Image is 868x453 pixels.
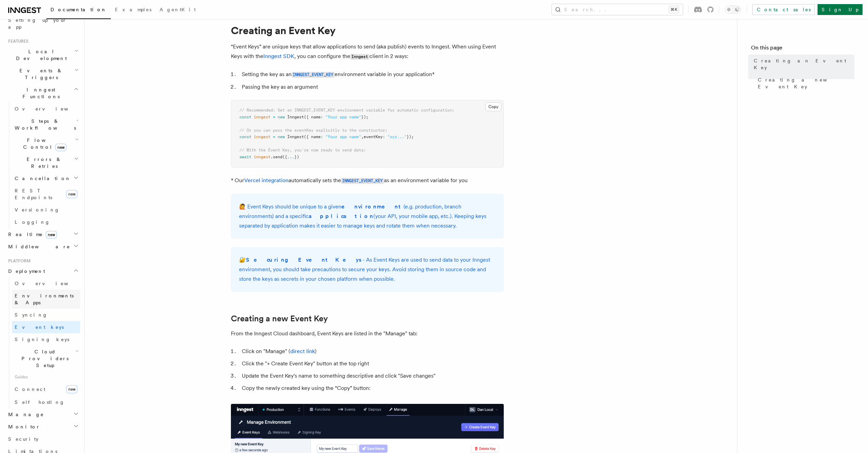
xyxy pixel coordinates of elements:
a: Security [5,433,80,445]
span: Syncing [15,312,48,318]
strong: Securing Event Keys [246,257,363,263]
span: ({ [282,155,287,159]
span: new [55,144,67,151]
a: Versioning [12,204,80,216]
button: Errors & Retries [12,153,80,172]
a: Self hosting [12,396,80,408]
span: Flow Control [12,137,75,150]
span: ... [287,155,294,159]
li: Passing the key as an argument [240,82,504,92]
button: Cancellation [12,172,80,185]
li: Update the Event Key's name to something descriptive and click "Save changes" [240,371,504,381]
p: From the Inngest Cloud dashboard, Event Keys are listed in the "Manage" tab: [231,329,504,338]
button: Events & Triggers [5,64,80,84]
a: Environments & Apps [12,290,80,309]
span: "Your app name" [325,134,361,139]
span: // With the Event Key, you're now ready to send data: [239,148,366,152]
span: : [321,115,323,119]
kbd: ⌘K [669,6,679,13]
span: Monitor [5,423,40,430]
p: “Event Keys” are unique keys that allow applications to send (aka publish) events to Inngest. Whe... [231,42,504,61]
span: ({ name [304,115,321,119]
span: Event keys [15,324,64,330]
span: Local Development [5,48,74,62]
button: Middleware [5,240,80,253]
li: Setting the key as an environment variable in your application* [240,70,504,79]
code: INNGEST_EVENT_KEY [341,178,384,184]
span: Logging [15,219,50,225]
span: Creating an Event Key [754,57,854,71]
button: Realtimenew [5,228,80,240]
span: REST Endpoints [15,188,52,200]
span: Deployment [5,268,45,275]
button: Local Development [5,45,80,64]
strong: environment [341,203,403,210]
a: Signing keys [12,333,80,346]
span: new [66,190,77,198]
span: inngest [254,115,270,119]
span: }); [407,134,414,139]
span: Overview [15,106,85,112]
span: ({ name [304,134,321,139]
a: INNGEST_EVENT_KEY [341,177,384,184]
code: Inngest [350,54,369,60]
span: "xyz..." [387,134,407,139]
span: eventKey [364,134,383,139]
li: Click on "Manage" ( ) [240,347,504,356]
span: }) [294,155,299,159]
span: Errors & Retries [12,156,74,170]
span: Steps & Workflows [12,118,76,131]
div: Inngest Functions [5,103,80,228]
button: Flow Controlnew [12,134,80,153]
span: Cloud Providers Setup [12,348,75,369]
span: AgentKit [160,7,196,12]
span: : [321,134,323,139]
span: Signing keys [15,337,69,342]
a: Overview [12,277,80,290]
a: Creating a new Event Key [231,314,328,323]
button: Copy [485,102,501,111]
strong: application [309,213,373,219]
a: Contact sales [752,4,815,15]
span: Examples [115,7,151,12]
p: * Our automatically sets the as an environment variable for you [231,176,504,186]
button: Manage [5,408,80,421]
span: Manage [5,411,44,418]
p: 🔐 - As Event Keys are used to send data to your Inngest environment, you should take precautions ... [239,255,496,284]
button: Toggle dark mode [725,5,741,14]
a: REST Endpointsnew [12,185,80,204]
span: Realtime [5,231,57,238]
a: Overview [12,103,80,115]
span: inngest [254,155,270,159]
span: .send [270,155,282,159]
a: Connectnew [12,382,80,396]
a: direct link [290,348,315,354]
span: Cancellation [12,175,71,182]
a: Inngest SDK [263,53,294,59]
p: 🙋 Event Keys should be unique to a given (e.g. production, branch environments) and a specific (y... [239,202,496,231]
span: Inngest Functions [5,86,74,100]
button: Deployment [5,265,80,277]
div: Deployment [5,277,80,408]
span: new [66,385,77,393]
span: = [273,134,275,139]
span: const [239,115,251,119]
a: AgentKit [156,2,200,18]
button: Steps & Workflows [12,115,80,134]
span: new [278,115,285,119]
a: Creating an Event Key [751,55,854,74]
button: Monitor [5,421,80,433]
a: Examples [111,2,156,18]
a: Event keys [12,321,80,333]
span: // Or you can pass the eventKey explicitly to the constructor: [239,128,387,133]
span: Self hosting [15,399,65,405]
span: Middleware [5,243,70,250]
span: Overview [15,281,85,286]
span: Inngest [287,134,304,139]
a: INNGEST_EVENT_KEY [292,71,335,77]
a: Syncing [12,309,80,321]
span: "Your app name" [325,115,361,119]
span: Documentation [50,7,107,12]
span: Environments & Apps [15,293,74,305]
span: : [383,134,385,139]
